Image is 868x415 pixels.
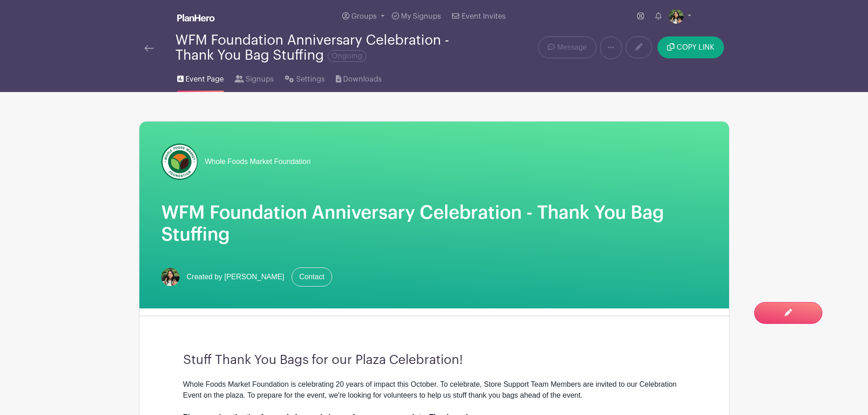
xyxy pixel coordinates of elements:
[205,156,311,167] span: Whole Foods Market Foundation
[144,45,154,51] img: back-arrow-29a5d9b10d5bd6ae65dc969a981735edf675c4d7a1fe02e03b50dbd4ba3cdb55.svg
[401,13,441,20] span: My Signups
[285,63,324,92] a: Settings
[161,143,198,180] img: wfmf_primary_badge_4c.png
[343,74,382,85] span: Downloads
[657,36,724,58] button: COPY LINK
[175,33,471,63] div: WFM Foundation Anniversary Celebration - Thank You Bag Stuffing
[351,13,377,20] span: Groups
[183,353,685,368] h3: Stuff Thank You Bags for our Plaza Celebration!
[328,50,366,62] span: Ongoing
[161,202,707,246] h1: WFM Foundation Anniversary Celebration - Thank You Bag Stuffing
[677,44,714,51] span: COPY LINK
[538,36,596,58] a: Message
[669,9,683,24] img: mireya.jpg
[336,63,382,92] a: Downloads
[187,272,284,282] span: Created by [PERSON_NAME]
[177,63,224,92] a: Event Page
[462,13,506,20] span: Event Invites
[161,268,180,286] img: mireya.jpg
[177,14,215,21] img: logo_white-6c42ec7e38ccf1d336a20a19083b03d10ae64f83f12c07503d8b9e83406b4c7d.svg
[292,267,332,287] a: Contact
[296,74,325,85] span: Settings
[185,74,224,85] span: Event Page
[246,74,274,85] span: Signups
[235,63,274,92] a: Signups
[557,42,587,53] span: Message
